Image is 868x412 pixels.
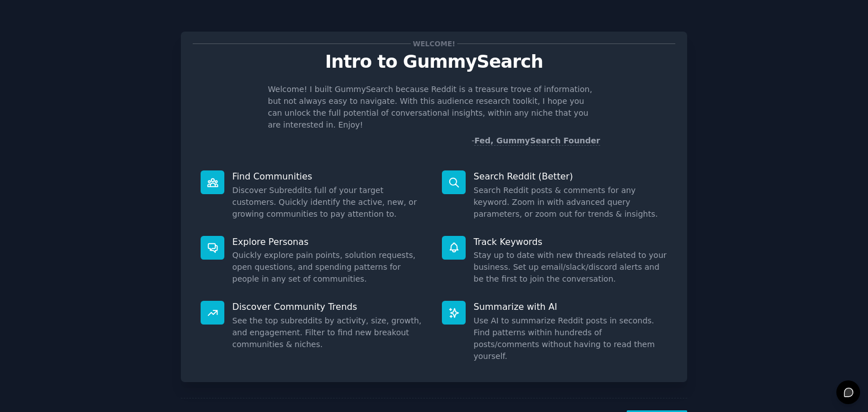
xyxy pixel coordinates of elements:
[232,170,426,182] p: Find Communities
[474,301,667,313] p: Summarize with AI
[232,315,426,350] dd: See the top subreddits by activity, size, growth, and engagement. Filter to find new breakout com...
[232,301,426,313] p: Discover Community Trends
[411,38,457,50] span: Welcome!
[232,236,426,248] p: Explore Personas
[232,249,426,285] dd: Quickly explore pain points, solution requests, open questions, and spending patterns for people ...
[474,315,667,362] dd: Use AI to summarize Reddit posts in seconds. Find patterns within hundreds of posts/comments with...
[474,236,667,248] p: Track Keywords
[474,249,667,285] dd: Stay up to date with new threads related to your business. Set up email/slack/discord alerts and ...
[474,136,600,146] a: Fed, GummySearch Founder
[193,52,675,72] p: Intro to GummySearch
[474,185,667,220] dd: Search Reddit posts & comments for any keyword. Zoom in with advanced query parameters, or zoom o...
[471,135,600,147] div: -
[474,170,667,182] p: Search Reddit (Better)
[232,185,426,220] dd: Discover Subreddits full of your target customers. Quickly identify the active, new, or growing c...
[268,84,600,131] p: Welcome! I built GummySearch because Reddit is a treasure trove of information, but not always ea...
